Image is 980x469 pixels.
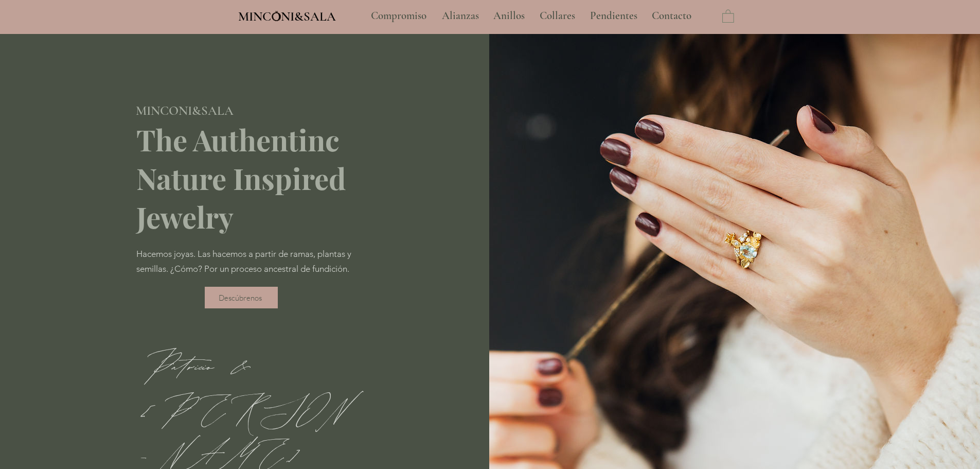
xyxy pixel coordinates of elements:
[434,3,486,29] a: Alianzas
[363,3,434,29] a: Compromiso
[534,3,580,29] p: Collares
[238,7,336,24] a: MINCONI&SALA
[219,293,262,303] span: Descúbrenos
[582,3,644,29] a: Pendientes
[136,101,234,118] a: MINCONI&SALA
[136,103,234,118] span: MINCONI&SALA
[647,3,697,29] p: Contacto
[585,3,643,29] p: Pendientes
[437,3,484,29] p: Alianzas
[136,120,346,236] span: The Authentinc Nature Inspired Jewelry
[532,3,582,29] a: Collares
[488,3,530,29] p: Anillos
[366,3,432,29] p: Compromiso
[644,3,700,29] a: Contacto
[136,249,351,274] span: Hacemos joyas. Las hacemos a partir de ramas, plantas y semillas. ¿Cómo? Por un proceso ancestral...
[238,9,336,24] span: MINCONI&SALA
[205,287,278,308] a: Descúbrenos
[272,11,281,21] img: Minconi Sala
[343,3,720,29] nav: Sitio
[486,3,532,29] a: Anillos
